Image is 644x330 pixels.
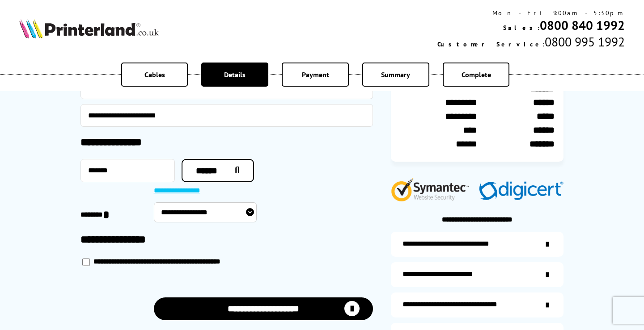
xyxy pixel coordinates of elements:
[19,19,159,38] img: Printerland Logo
[144,70,165,79] span: Cables
[391,262,563,287] a: items-arrive
[391,292,563,317] a: additional-cables
[437,9,625,17] div: Mon - Fri 9:00am - 5:30pm
[391,232,563,257] a: additional-ink
[381,70,410,79] span: Summary
[545,33,625,50] span: 0800 995 1992
[224,70,246,79] span: Details
[302,70,329,79] span: Payment
[503,24,540,32] span: Sales:
[437,40,545,48] span: Customer Service:
[462,70,491,79] span: Complete
[540,17,625,33] a: 0800 840 1992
